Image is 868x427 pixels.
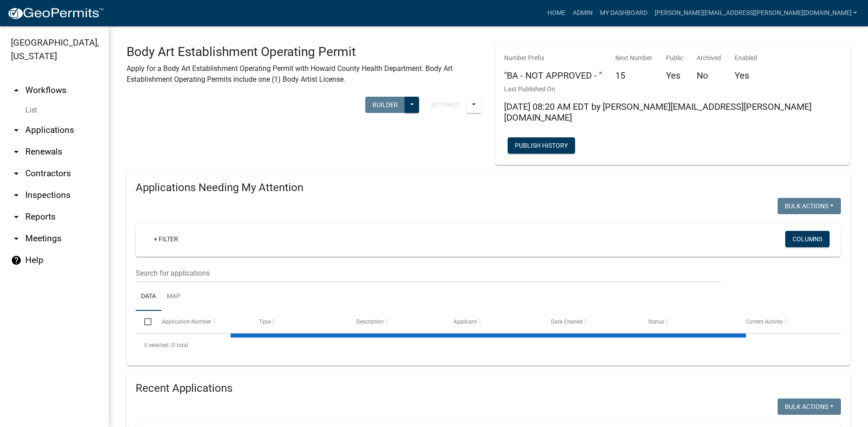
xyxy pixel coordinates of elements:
h5: Yes [735,70,757,81]
span: [DATE] 08:20 AM EDT by [PERSON_NAME][EMAIL_ADDRESS][PERSON_NAME][DOMAIN_NAME] [504,101,811,123]
i: arrow_drop_down [11,168,22,179]
div: 0 total [136,334,841,357]
p: Number Prefix [504,53,602,63]
span: Type [259,319,271,325]
i: arrow_drop_up [11,85,22,96]
h3: Body Art Establishment Operating Permit [127,44,481,60]
a: [PERSON_NAME][EMAIL_ADDRESS][PERSON_NAME][DOMAIN_NAME] [651,5,861,22]
a: + Filter [146,231,185,247]
datatable-header-cell: Date Created [542,311,639,333]
h5: No [697,70,721,81]
button: Publish History [508,137,575,154]
span: 0 selected / [144,342,172,348]
span: Status [648,319,664,325]
span: Date Created [551,319,583,325]
a: Map [161,282,186,311]
input: Search for applications [136,264,721,282]
button: Bulk Actions [778,399,841,415]
p: Enabled [735,53,757,63]
wm-modal-confirm: Workflow Publish History [508,143,575,150]
a: Admin [569,5,596,22]
datatable-header-cell: Current Activity [737,311,834,333]
button: Columns [785,231,830,247]
a: Data [136,282,161,311]
datatable-header-cell: Application Number [153,311,250,333]
span: Current Activity [745,319,783,325]
p: Next Number [615,53,652,63]
p: Apply for a Body Art Establishment Operating Permit with Howard County Health Department. Body Ar... [127,63,481,85]
a: Home [544,5,569,22]
datatable-header-cell: Type [250,311,348,333]
i: arrow_drop_down [11,125,22,136]
h4: Applications Needing My Attention [136,181,841,194]
i: arrow_drop_down [11,233,22,244]
button: Bulk Actions [778,198,841,214]
span: Description [356,319,384,325]
h5: Yes [666,70,683,81]
h5: 15 [615,70,652,81]
span: Applicant [453,319,477,325]
h4: Recent Applications [136,382,841,395]
p: Public [666,53,683,63]
button: Settings [424,97,467,113]
span: Application Number [162,319,211,325]
i: help [11,255,22,266]
p: Last Published On [504,84,841,94]
datatable-header-cell: Description [348,311,445,333]
i: arrow_drop_down [11,211,22,222]
datatable-header-cell: Status [640,311,737,333]
i: arrow_drop_down [11,146,22,157]
p: Archived [697,53,721,63]
h5: "BA - NOT APPROVED - " [504,70,602,81]
button: Builder [365,97,405,113]
a: My Dashboard [596,5,651,22]
datatable-header-cell: Applicant [445,311,542,333]
i: arrow_drop_down [11,190,22,201]
datatable-header-cell: Select [136,311,153,333]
